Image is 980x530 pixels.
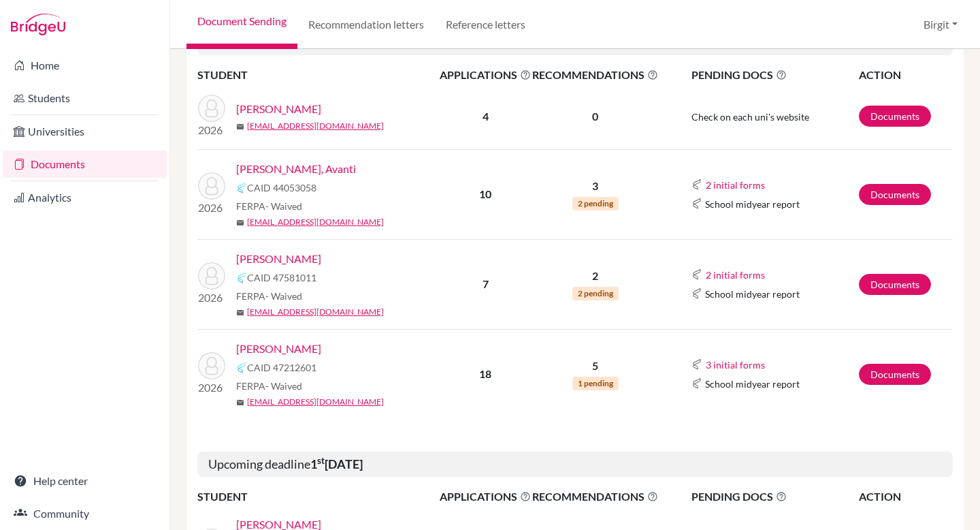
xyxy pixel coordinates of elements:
[236,289,302,303] span: FERPA
[247,360,316,375] span: CAID 47212601
[11,14,65,35] img: Bridge-U
[859,274,931,295] a: Documents
[198,172,225,200] img: Poddar, Avanti
[236,199,302,213] span: FERPA
[705,197,800,211] span: School midyear report
[479,187,491,200] b: 10
[3,184,167,211] a: Analytics
[859,364,931,385] a: Documents
[705,377,800,391] span: School midyear report
[197,66,439,84] th: STUDENT
[440,488,531,505] span: APPLICATIONS
[483,110,489,123] b: 4
[691,269,702,280] img: Common App logo
[247,396,384,408] a: [EMAIL_ADDRESS][DOMAIN_NAME]
[198,122,225,138] p: 2026
[858,66,953,84] th: ACTION
[691,378,702,389] img: Common App logo
[197,452,953,478] h5: Upcoming deadline
[440,67,531,83] span: APPLICATIONS
[3,500,167,527] a: Community
[247,306,384,318] a: [EMAIL_ADDRESS][DOMAIN_NAME]
[691,179,702,190] img: Common App logo
[236,161,356,177] a: [PERSON_NAME], Avanti
[691,67,857,83] span: PENDING DOCS
[198,379,225,396] p: 2026
[236,379,302,393] span: FERPA
[236,341,321,357] a: [PERSON_NAME]
[532,268,658,284] p: 2
[705,177,766,193] button: 2 initial forms
[3,52,167,79] a: Home
[859,106,931,127] a: Documents
[705,267,766,283] button: 2 initial forms
[479,367,491,380] b: 18
[705,287,800,301] span: School midyear report
[691,111,809,123] span: Check on each uni's website
[3,151,167,178] a: Documents
[483,277,489,290] b: 7
[198,200,225,216] p: 2026
[532,178,658,194] p: 3
[532,488,658,505] span: RECOMMENDATIONS
[3,118,167,145] a: Universities
[858,488,953,505] th: ACTION
[572,287,619,300] span: 2 pending
[3,84,167,112] a: Students
[236,219,244,227] span: mail
[265,200,302,212] span: - Waived
[236,309,244,317] span: mail
[236,362,247,373] img: Common App logo
[236,272,247,283] img: Common App logo
[247,270,316,285] span: CAID 47581011
[247,216,384,228] a: [EMAIL_ADDRESS][DOMAIN_NAME]
[265,290,302,302] span: - Waived
[532,108,658,125] p: 0
[917,12,964,37] button: Birgit
[317,455,325,466] sup: st
[198,290,225,306] p: 2026
[247,120,384,132] a: [EMAIL_ADDRESS][DOMAIN_NAME]
[247,181,316,195] span: CAID 44053058
[198,262,225,290] img: Shastri, Alekha
[859,184,931,205] a: Documents
[572,377,619,390] span: 1 pending
[691,359,702,370] img: Common App logo
[236,123,244,131] span: mail
[691,198,702,209] img: Common App logo
[691,288,702,299] img: Common App logo
[236,251,321,267] a: [PERSON_NAME]
[532,358,658,374] p: 5
[532,67,658,83] span: RECOMMENDATIONS
[198,352,225,379] img: Suhas, Siddhartha
[3,467,167,495] a: Help center
[198,95,225,122] img: Patel, Ishaan
[197,488,439,505] th: STUDENT
[236,183,247,193] img: Common App logo
[705,357,766,373] button: 3 initial forms
[236,101,321,117] a: [PERSON_NAME]
[691,488,857,505] span: PENDING DOCS
[572,197,619,211] span: 2 pending
[310,456,363,471] b: 1 [DATE]
[236,399,244,407] span: mail
[265,380,302,392] span: - Waived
